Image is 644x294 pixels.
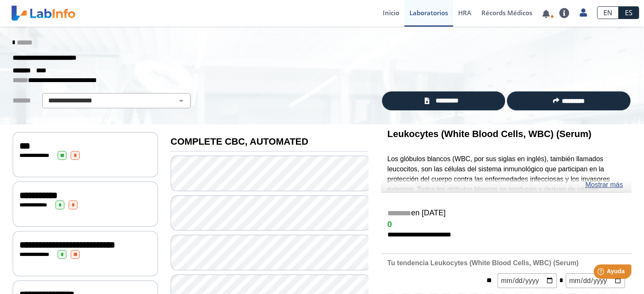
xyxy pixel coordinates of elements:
iframe: Help widget launcher [569,261,635,285]
b: Leukocytes (White Blood Cells, WBC) (Serum) [387,129,591,139]
b: Tu tendencia Leukocytes (White Blood Cells, WBC) (Serum) [387,259,579,267]
a: EN [597,6,619,19]
b: COMPLETE CBC, AUTOMATED [171,136,308,147]
a: Mostrar más [585,180,623,190]
h4: 0 [387,220,625,230]
span: HRA [458,8,471,17]
input: mm/dd/yyyy [498,273,557,288]
h5: en [DATE] [387,209,625,218]
input: mm/dd/yyyy [566,273,625,288]
p: Los glóbulos blancos (WBC, por sus siglas en inglés), también llamados leucocitos, son las célula... [387,154,625,275]
a: ES [619,6,639,19]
